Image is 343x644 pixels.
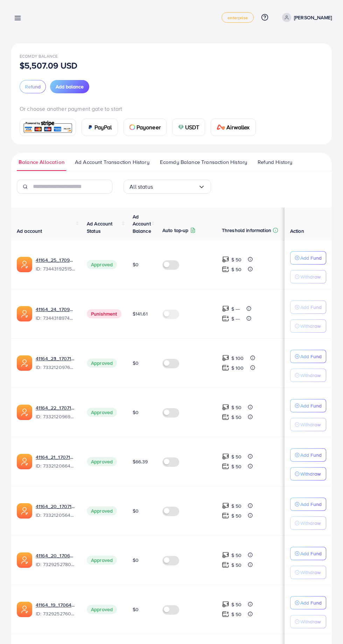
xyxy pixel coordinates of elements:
[231,453,242,461] p: $ 50
[36,552,76,559] a: 41164_20_1706474683598
[222,354,229,362] img: top-up amount
[36,454,76,470] div: <span class='underline'>41164_21_1707142387585</span></br>7332120664427642882
[36,610,76,617] span: ID: 7329252760468127746
[300,420,321,429] p: Withdraw
[300,568,321,577] p: Withdraw
[290,596,326,609] button: Add Fund
[20,80,46,93] button: Refund
[87,506,117,515] span: Approved
[300,254,322,262] p: Add Fund
[300,371,321,379] p: Withdraw
[231,364,244,372] p: $ 100
[222,226,271,234] p: Threshold information
[56,83,84,90] span: Add balance
[222,315,229,322] img: top-up amount
[222,12,254,23] a: enterprise
[290,301,326,314] button: Add Fund
[300,470,321,478] p: Withdraw
[17,227,42,234] span: Ad account
[17,405,32,420] img: ic-ads-acc.e4c84228.svg
[36,601,76,617] div: <span class='underline'>41164_19_1706474666940</span></br>7329252760468127746
[25,83,41,90] span: Refund
[87,309,121,318] span: Punishment
[36,256,76,263] a: 41164_25_1709982599082
[290,615,326,628] button: Withdraw
[19,158,64,166] span: Balance Allocation
[17,552,32,568] img: ic-ads-acc.e4c84228.svg
[222,463,229,470] img: top-up amount
[300,549,322,558] p: Add Fund
[133,213,151,234] span: Ad Account Balance
[36,561,76,568] span: ID: 7329252780571557890
[300,352,322,361] p: Add Fund
[36,404,76,420] div: <span class='underline'>41164_22_1707142456408</span></br>7332120969684811778
[231,502,242,510] p: $ 50
[222,512,229,519] img: top-up amount
[231,551,242,559] p: $ 50
[222,502,229,509] img: top-up amount
[82,118,118,136] a: cardPayPal
[36,413,76,420] span: ID: 7332120969684811778
[17,257,32,272] img: ic-ads-acc.e4c84228.svg
[129,181,153,192] span: All status
[231,265,242,274] p: $ 50
[300,519,321,527] p: Withdraw
[133,310,148,317] span: $141.61
[300,599,322,607] p: Add Fund
[87,605,117,614] span: Approved
[222,404,229,411] img: top-up amount
[87,556,117,565] span: Approved
[136,123,161,131] span: Payoneer
[17,306,32,321] img: ic-ads-acc.e4c84228.svg
[160,158,247,166] span: Ecomdy Balance Transaction History
[87,124,93,130] img: card
[300,322,321,330] p: Withdraw
[87,359,117,368] span: Approved
[290,251,326,265] button: Add Fund
[222,256,229,263] img: top-up amount
[36,601,76,608] a: 41164_19_1706474666940
[222,364,229,371] img: top-up amount
[290,498,326,511] button: Add Fund
[20,119,76,136] a: card
[300,617,321,626] p: Withdraw
[124,118,167,136] a: cardPayoneer
[124,180,211,194] div: Search for option
[36,503,76,510] a: 41164_20_1707142368069
[178,124,184,130] img: card
[290,227,304,234] span: Action
[222,453,229,460] img: top-up amount
[36,462,76,469] span: ID: 7332120664427642882
[87,260,117,269] span: Approved
[36,503,76,519] div: <span class='underline'>41164_20_1707142368069</span></br>7332120564271874049
[300,401,322,410] p: Add Fund
[290,566,326,579] button: Withdraw
[222,266,229,273] img: top-up amount
[300,303,322,311] p: Add Fund
[162,226,189,234] p: Auto top-up
[17,503,32,519] img: ic-ads-acc.e4c84228.svg
[290,319,326,333] button: Withdraw
[20,53,58,59] span: Ecomdy Balance
[87,220,113,234] span: Ad Account Status
[17,355,32,371] img: ic-ads-acc.e4c84228.svg
[94,123,112,131] span: PayPal
[227,15,248,20] span: enterprise
[222,610,229,618] img: top-up amount
[185,123,199,131] span: USDT
[290,399,326,412] button: Add Fund
[290,448,326,462] button: Add Fund
[36,306,76,322] div: <span class='underline'>41164_24_1709982576916</span></br>7344318974215340033
[133,458,148,465] span: $66.39
[217,124,225,130] img: card
[294,13,332,22] p: [PERSON_NAME]
[20,104,323,113] p: Or choose another payment gate to start
[222,413,229,421] img: top-up amount
[20,61,77,70] p: $5,507.09 USD
[133,507,139,514] span: $0
[231,403,242,412] p: $ 50
[87,457,117,466] span: Approved
[133,606,139,613] span: $0
[258,158,292,166] span: Refund History
[226,123,250,131] span: Airwallex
